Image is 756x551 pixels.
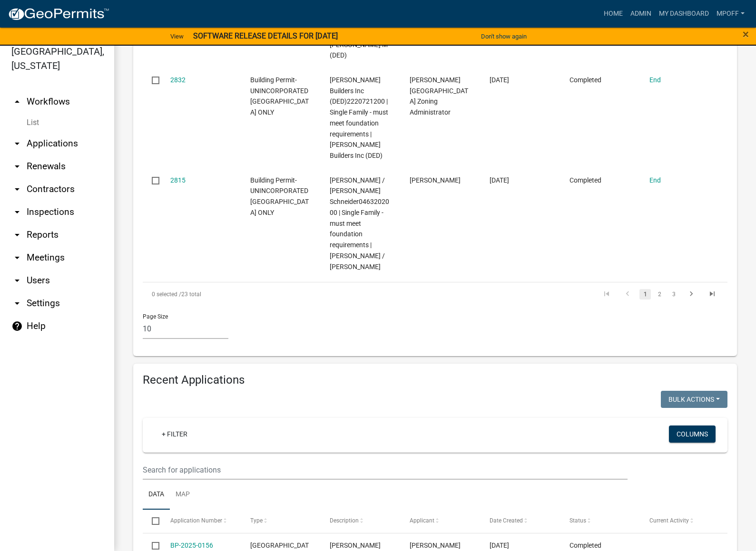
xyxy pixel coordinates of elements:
strong: SOFTWARE RELEASE DETAILS FOR [DATE] [193,31,338,40]
a: go to next page [682,289,700,300]
i: arrow_drop_down [11,161,23,172]
a: My Dashboard [655,5,713,23]
a: Map [170,480,196,510]
div: 23 total [143,282,373,306]
li: page 2 [652,286,667,302]
a: go to last page [703,289,721,300]
a: go to first page [598,289,616,300]
datatable-header-cell: Status [560,510,640,532]
i: arrow_drop_down [11,206,23,218]
i: arrow_drop_down [11,252,23,263]
a: 2 [654,289,665,300]
span: Blake Stone / Sarah Schneider0463202000 | Single Family - must meet foundation requirements | Bla... [330,176,389,271]
a: mpoff [713,5,748,23]
button: Columns [669,425,716,443]
i: arrow_drop_down [11,184,23,195]
span: Status [569,517,586,524]
span: Current Activity [649,517,689,524]
span: Completed [569,541,601,549]
a: BP-2025-0156 [170,541,213,549]
a: Admin [627,5,655,23]
span: Application Number [170,517,222,524]
span: Completed [569,176,601,184]
datatable-header-cell: Application Number [161,510,241,532]
i: arrow_drop_down [11,275,23,286]
span: × [743,28,749,41]
a: Data [143,480,170,510]
a: 3 [668,289,679,300]
span: Type [250,517,263,524]
i: arrow_drop_down [11,138,23,149]
datatable-header-cell: Description [321,510,401,532]
datatable-header-cell: Type [241,510,321,532]
span: Mike Sereg Builders Inc (DED)2220721200 | Single Family - must meet foundation requirements | Mik... [330,76,388,159]
datatable-header-cell: Applicant [401,510,481,532]
i: arrow_drop_down [11,298,23,309]
input: Search for applications [143,460,628,480]
a: End [649,76,661,84]
datatable-header-cell: Select [143,510,161,532]
a: End [649,176,661,184]
span: Date Created [490,517,523,524]
a: + Filter [154,425,195,443]
span: Building Permit-UNINCORPORATED MARION COUNTY ONLY [250,76,309,116]
a: View [167,29,187,44]
span: Applicant [410,517,434,524]
span: 0 selected / [152,291,181,298]
span: Completed [569,76,601,84]
span: 08/22/2023 [490,76,509,84]
a: 2832 [170,76,186,84]
span: Melissa Poffenbarger- Marion County Zoning Administrator [410,76,468,116]
i: arrow_drop_up [11,96,23,107]
button: Don't show again [477,29,530,44]
span: Building Permit-UNINCORPORATED MARION COUNTY ONLY [250,176,309,216]
span: Description [330,517,359,524]
a: 1 [639,289,651,300]
span: Sonny Swank [410,541,461,549]
a: go to previous page [619,289,637,300]
button: Close [743,29,749,40]
h4: Recent Applications [143,373,727,387]
span: 08/02/2023 [490,176,509,184]
li: page 1 [638,286,652,302]
span: Taylor Sedlock [410,176,461,184]
li: page 3 [667,286,681,302]
datatable-header-cell: Current Activity [640,510,720,532]
a: Home [600,5,627,23]
datatable-header-cell: Date Created [481,510,560,532]
button: Bulk Actions [661,391,727,408]
i: help [11,320,23,332]
a: 2815 [170,176,186,184]
i: arrow_drop_down [11,229,23,241]
span: 09/23/2025 [490,541,509,549]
